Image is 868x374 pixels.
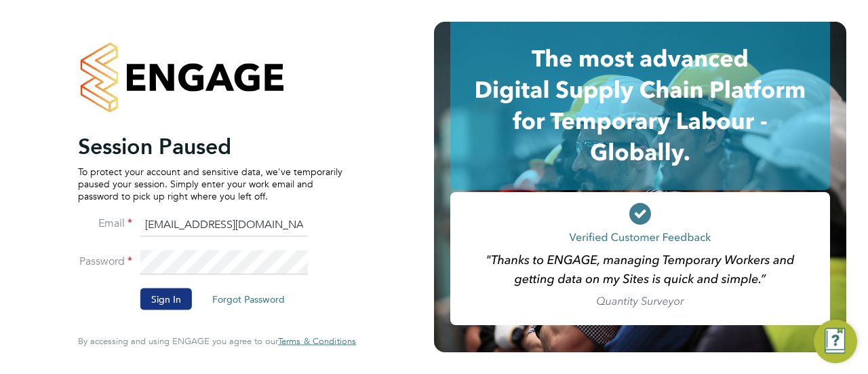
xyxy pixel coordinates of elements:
[78,132,342,160] h2: Session Paused
[814,320,857,363] button: Engage Resource Center
[140,212,308,237] input: Enter your work email...
[140,288,192,310] button: Sign In
[278,335,356,347] span: Terms & Conditions
[78,217,132,231] label: Email
[201,288,296,310] button: Forgot Password
[278,336,356,347] a: Terms & Conditions
[78,165,342,202] p: To protect your account and sensitive data, we've temporarily paused your session. Simply enter y...
[78,335,356,347] span: By accessing and using ENGAGE you agree to our
[78,255,132,269] label: Password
